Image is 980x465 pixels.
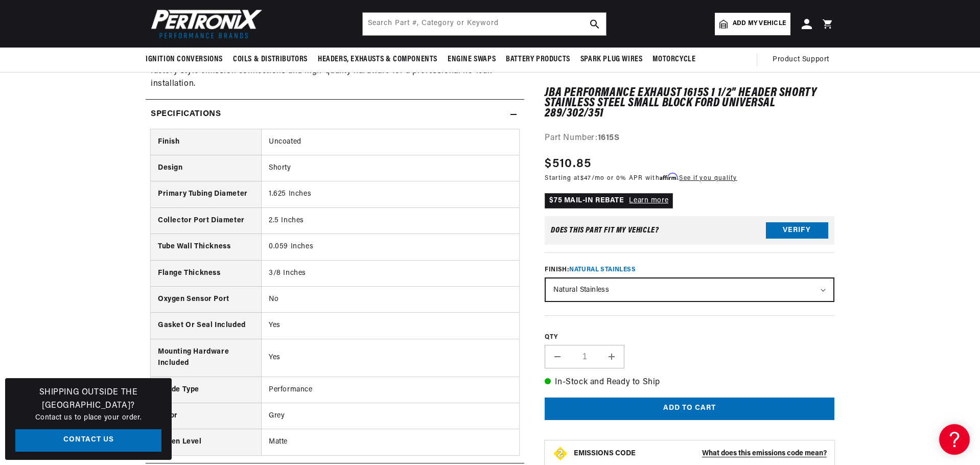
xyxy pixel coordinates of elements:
summary: Specifications [146,100,524,129]
span: Engine Swaps [448,54,496,65]
button: EMISSIONS CODEWhat does this emissions code mean? [574,449,827,458]
th: Color [151,403,261,429]
label: QTY [545,333,834,342]
a: Add my vehicle [715,13,790,35]
strong: What does this emissions code mean? [702,450,827,457]
span: Motorcycle [652,54,695,65]
h1: JBA Performance Exhaust 1615S 1 1/2" Header Shorty Stainless Steel Small Block Ford Universal 289... [545,88,834,119]
summary: Engine Swaps [442,48,501,72]
span: Ignition Conversions [146,54,223,65]
span: Spark Plug Wires [580,54,643,65]
strong: EMISSIONS CODE [574,450,636,457]
th: Oxygen Sensor Port [151,287,261,313]
img: Pertronix [146,6,263,41]
td: Uncoated [261,129,519,155]
span: Affirm [660,173,678,181]
th: Primary Tubing Diameter [151,181,261,207]
span: Product Support [773,54,829,65]
span: Battery Products [506,54,570,65]
td: Yes [261,339,519,377]
td: Grey [261,403,519,429]
th: Design [151,155,261,181]
div: Does This part fit My vehicle? [551,226,659,235]
button: search button [584,13,606,35]
button: Verify [766,222,828,239]
summary: Battery Products [501,48,575,72]
summary: Ignition Conversions [146,48,228,72]
td: 1.625 Inches [261,181,519,207]
summary: Product Support [773,48,834,72]
summary: Spark Plug Wires [575,48,648,72]
th: Tube Wall Thickness [151,234,261,260]
strong: 1615S [598,134,620,142]
th: Gasket Or Seal Included [151,313,261,339]
span: $47 [580,176,592,182]
div: Part Number: [545,132,834,145]
td: 2.5 Inches [261,207,519,234]
h3: Shipping Outside the [GEOGRAPHIC_DATA]? [15,386,161,412]
th: Finish [151,129,261,155]
span: Add my vehicle [733,19,786,29]
button: Add to cart [545,398,834,421]
th: Collector Port Diameter [151,207,261,234]
p: In-Stock and Ready to Ship [545,376,834,389]
span: $510.85 [545,155,591,174]
p: $75 MAIL-IN REBATE [545,193,673,208]
img: Emissions code [552,446,569,462]
a: Learn more [629,197,668,204]
td: Shorty [261,155,519,181]
a: See if you qualify - Learn more about Affirm Financing (opens in modal) [679,176,737,182]
td: 3/8 Inches [261,260,519,286]
span: Headers, Exhausts & Components [318,54,437,65]
p: Starting at /mo or 0% APR with . [545,174,737,183]
td: No [261,287,519,313]
span: Coils & Distributors [233,54,308,65]
th: Sheen Level [151,429,261,455]
a: Contact Us [15,429,161,452]
th: Flange Thickness [151,260,261,286]
th: Mounting Hardware Included [151,339,261,377]
summary: Motorcycle [647,48,701,72]
input: Search Part #, Category or Keyword [363,13,606,35]
td: Yes [261,313,519,339]
p: Contact us to place your order. [15,412,161,424]
summary: Headers, Exhausts & Components [313,48,442,72]
h2: Specifications [151,108,221,121]
span: Natural Stainless [569,267,636,273]
td: 0.059 Inches [261,234,519,260]
label: Finish: [545,265,834,274]
th: Grade Type [151,377,261,403]
td: Performance [261,377,519,403]
summary: Coils & Distributors [228,48,313,72]
td: Matte [261,429,519,455]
